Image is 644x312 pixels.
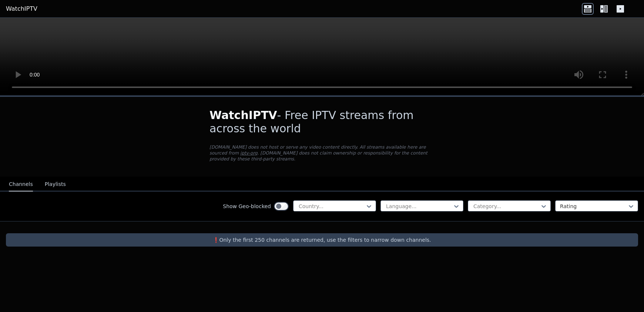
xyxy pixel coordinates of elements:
[9,177,33,191] button: Channels
[240,150,258,156] a: iptv-org
[45,177,66,191] button: Playlists
[209,109,277,122] span: WatchIPTV
[6,4,37,13] a: WatchIPTV
[223,203,271,210] label: Show Geo-blocked
[9,236,635,244] p: ❗️Only the first 250 channels are returned, use the filters to narrow down channels.
[209,109,435,135] h1: - Free IPTV streams from across the world
[209,144,435,162] p: [DOMAIN_NAME] does not host or serve any video content directly. All streams available here are s...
